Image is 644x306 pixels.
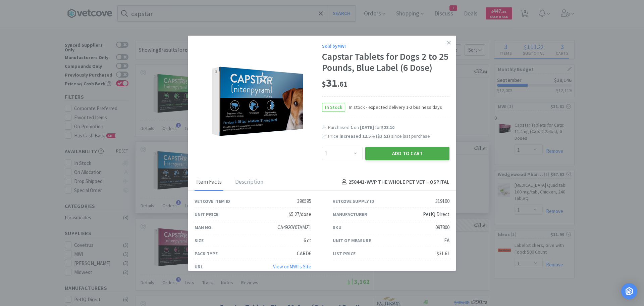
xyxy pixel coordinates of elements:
div: SKU [333,224,341,231]
img: a0a292ec88df4da1b8eb830035e69fcb_319100.png [208,62,309,141]
span: In stock - expected delivery 1-2 business days [345,103,442,111]
div: 396595 [297,197,311,205]
div: Man No. [195,224,213,231]
div: Sold by MWI [322,42,449,50]
div: Size [195,237,204,244]
div: CA4920Y07AMZ1 [277,223,311,231]
div: Unit Price [195,211,218,218]
span: In Stock [322,103,345,112]
div: PetIQ Direct [423,210,449,218]
div: Manufacturer [333,211,367,218]
span: $ [322,79,326,89]
button: Add to Cart [365,147,449,160]
span: $28.10 [381,124,394,130]
div: 097800 [435,223,449,231]
span: increased 12.5 % ( ) [339,133,390,139]
a: View onMWI's Site [273,263,311,270]
div: EA [444,236,449,245]
div: Purchased on for [328,124,449,131]
div: Pack Type [195,250,218,257]
span: . 61 [337,79,347,89]
div: Item Facts [195,174,223,191]
div: Capstar Tablets for Dogs 2 to 25 Pounds, Blue Label (6 Dose) [322,51,449,74]
span: 31 [322,76,347,90]
span: [DATE] [360,124,374,130]
div: CARD6 [297,250,311,258]
div: Unit of Measure [333,237,371,244]
h4: 258441 - WVP THE WHOLE PET VET HOSPITAL [339,178,449,186]
div: $31.61 [437,250,449,258]
div: 6 ct [304,236,311,245]
span: $3.51 [377,133,388,139]
div: 319100 [435,197,449,205]
div: Description [233,174,265,191]
div: URL [195,263,203,270]
div: Open Intercom Messenger [621,283,637,299]
div: $5.27/dose [289,210,311,218]
span: 1 [351,124,353,130]
div: Vetcove Item ID [195,198,230,205]
div: Price since last purchase [328,132,449,140]
div: Vetcove Supply ID [333,198,374,205]
div: List Price [333,250,356,257]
